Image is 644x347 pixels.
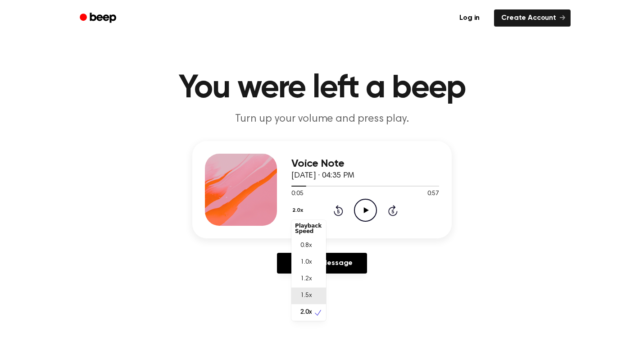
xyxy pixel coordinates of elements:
span: 1.2x [300,274,312,284]
span: 2.0x [300,308,312,317]
span: 1.0x [300,258,312,267]
span: 0.8x [300,241,312,251]
button: 2.0x [291,203,306,218]
div: Playback Speed [291,219,326,237]
span: 1.5x [300,291,312,301]
div: 2.0x [291,220,326,321]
